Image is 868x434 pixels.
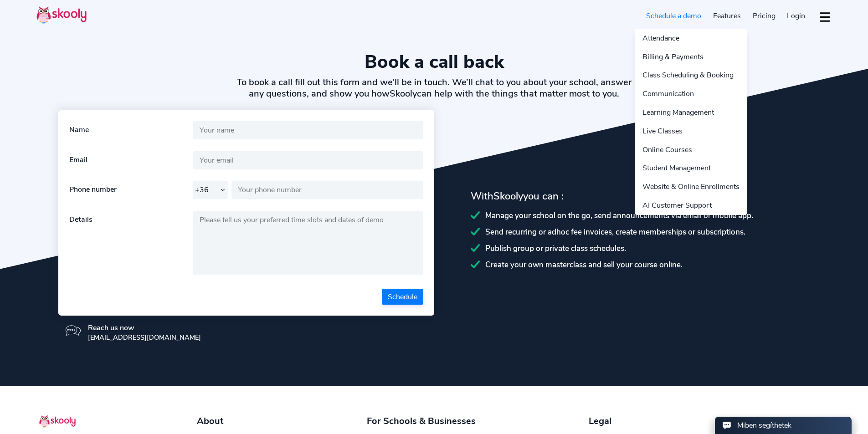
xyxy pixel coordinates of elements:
[635,178,747,196] a: Website & Online Enrollments
[36,6,87,24] img: Skooly
[471,260,810,270] div: Create your own masterclass and sell your course online.
[66,323,81,338] img: icon-message
[193,121,423,139] input: Your name
[471,210,810,221] div: Manage your school on the go, send announcements via email or mobile app.
[635,196,747,215] a: AI Customer Support
[367,415,476,427] div: For Schools & Businesses
[88,323,201,333] div: Reach us now
[635,103,747,122] a: Learning Management
[390,87,417,100] span: Skooly
[197,415,253,427] div: About
[69,181,193,199] div: Phone number
[471,189,810,203] div: With you can :
[635,122,747,141] a: Live Classes
[753,11,776,21] span: Pricing
[493,189,523,203] span: Skooly
[635,159,747,178] a: Student Management
[641,9,708,23] a: Schedule a demo
[69,121,193,139] div: Name
[471,227,810,237] div: Send recurring or adhoc fee invoices, create memberships or subscriptions.
[36,51,832,73] h1: Book a call back
[88,333,201,342] div: [EMAIL_ADDRESS][DOMAIN_NAME]
[781,9,811,23] a: Login
[471,243,810,254] div: Publish group or private class schedules.
[69,211,193,277] div: Details
[707,9,747,23] a: Features
[39,415,76,428] img: Skooly
[818,6,832,27] button: dropdown menu
[382,289,423,305] button: Schedule
[635,85,747,103] a: Communication
[635,29,747,48] a: Attendance
[787,11,805,21] span: Login
[231,181,423,199] input: Your phone number
[69,151,193,169] div: Email
[193,151,423,169] input: Your email
[589,415,639,427] div: Legal
[635,48,747,66] a: Billing & Payments
[235,77,633,99] h2: To book a call fill out this form and we’ll be in touch. We’ll chat to you about your school, ans...
[635,66,747,85] a: Class Scheduling & Booking
[635,141,747,159] a: Online Courses
[747,9,781,23] a: Pricing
